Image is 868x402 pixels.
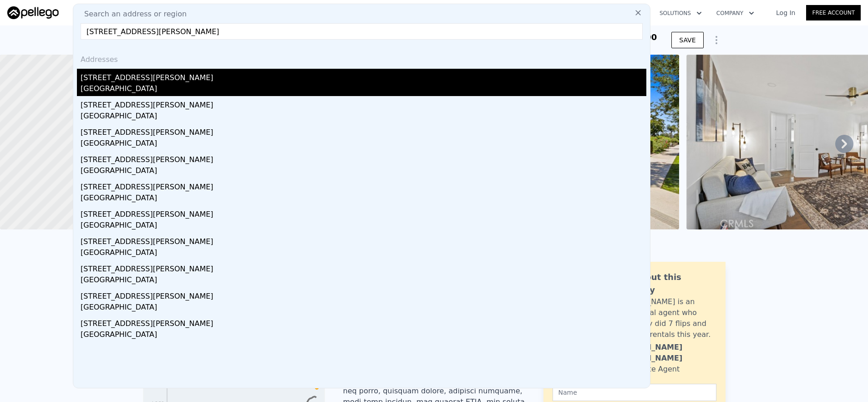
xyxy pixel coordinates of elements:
[81,178,646,193] div: [STREET_ADDRESS][PERSON_NAME]
[81,247,646,260] div: [GEOGRAPHIC_DATA]
[81,69,646,83] div: [STREET_ADDRESS][PERSON_NAME]
[671,32,703,48] button: SAVE
[707,31,726,49] button: Show Options
[615,342,716,364] div: [PERSON_NAME] [PERSON_NAME]
[81,96,646,111] div: [STREET_ADDRESS][PERSON_NAME]
[81,287,646,302] div: [STREET_ADDRESS][PERSON_NAME]
[765,8,806,17] a: Log In
[81,205,646,220] div: [STREET_ADDRESS][PERSON_NAME]
[81,233,646,247] div: [STREET_ADDRESS][PERSON_NAME]
[81,329,646,342] div: [GEOGRAPHIC_DATA]
[81,151,646,165] div: [STREET_ADDRESS][PERSON_NAME]
[81,193,646,205] div: [GEOGRAPHIC_DATA]
[81,302,646,315] div: [GEOGRAPHIC_DATA]
[81,220,646,233] div: [GEOGRAPHIC_DATA]
[81,23,643,40] input: Enter an address, city, region, neighborhood or zip code
[77,9,187,20] span: Search an address or region
[81,123,646,138] div: [STREET_ADDRESS][PERSON_NAME]
[81,275,646,287] div: [GEOGRAPHIC_DATA]
[709,5,761,21] button: Company
[81,165,646,178] div: [GEOGRAPHIC_DATA]
[615,271,716,296] div: Ask about this property
[806,5,861,20] a: Free Account
[81,83,646,96] div: [GEOGRAPHIC_DATA]
[553,384,716,401] input: Name
[81,111,646,123] div: [GEOGRAPHIC_DATA]
[652,5,709,21] button: Solutions
[81,260,646,275] div: [STREET_ADDRESS][PERSON_NAME]
[7,6,59,19] img: Pellego
[81,138,646,151] div: [GEOGRAPHIC_DATA]
[615,296,716,340] div: [PERSON_NAME] is an active local agent who personally did 7 flips and bought 3 rentals this year.
[81,315,646,329] div: [STREET_ADDRESS][PERSON_NAME]
[77,47,646,69] div: Addresses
